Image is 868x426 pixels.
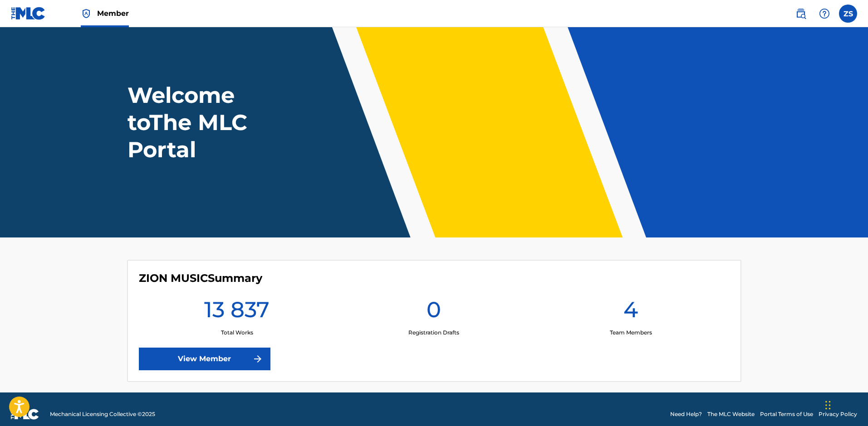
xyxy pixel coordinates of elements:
h1: 13 837 [204,296,270,329]
img: logo [11,409,39,420]
h1: 0 [427,296,441,329]
p: Total Works [221,329,253,337]
h1: 4 [623,296,638,329]
a: The MLC Website [707,410,755,418]
a: Need Help? [670,410,702,418]
div: Виджет чата [823,382,868,426]
img: search [795,8,806,19]
h4: ZION MUSIC [139,271,262,285]
img: MLC Logo [11,7,46,20]
a: View Member [139,348,270,370]
p: Registration Drafts [408,329,459,337]
h1: Welcome to The MLC Portal [128,82,297,163]
span: Member [97,8,129,19]
img: Top Rightsholder [81,8,92,19]
img: help [819,8,830,19]
div: Перетащить [825,392,831,419]
a: Privacy Policy [819,410,857,418]
a: Portal Terms of Use [760,410,813,418]
p: Team Members [610,329,652,337]
div: User Menu [839,5,857,23]
iframe: Chat Widget [823,382,868,426]
span: Mechanical Licensing Collective © 2025 [50,410,155,418]
a: Public Search [792,5,810,23]
div: Help [815,5,834,23]
img: f7272a7cc735f4ea7f67.svg [252,353,263,364]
